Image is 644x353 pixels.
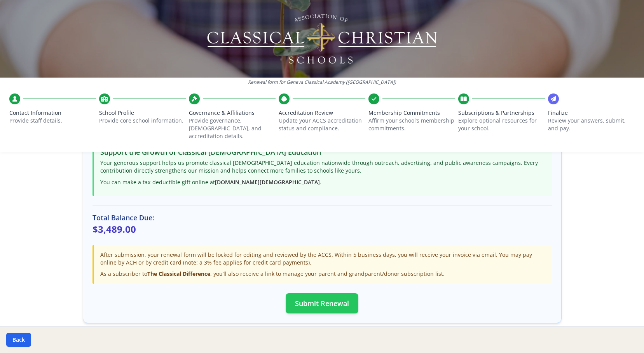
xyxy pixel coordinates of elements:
[206,12,438,66] img: Logo
[368,109,455,117] span: Membership Commitments
[99,117,186,125] p: Provide core school information.
[458,109,545,117] span: Subscriptions & Partnerships
[147,270,210,277] strong: The Classical Difference
[548,117,635,132] p: Review your answers, submit, and pay.
[100,178,546,186] p: You can make a tax-deductible gift online at .
[215,178,320,186] a: [DOMAIN_NAME][DEMOGRAPHIC_DATA]
[100,270,546,278] div: As a subscriber to , you’ll also receive a link to manage your parent and grandparent/donor subsc...
[458,117,545,132] p: Explore optional resources for your school.
[189,117,276,140] p: Provide governance, [DEMOGRAPHIC_DATA], and accreditation details.
[9,117,96,125] p: Provide staff details.
[9,109,96,117] span: Contact Information
[100,251,546,266] p: After submission, your renewal form will be locked for editing and reviewed by the ACCS. Within 5...
[92,212,552,223] h3: Total Balance Due:
[279,117,365,132] p: Update your ACCS accreditation status and compliance.
[92,223,552,235] p: $3,489.00
[189,109,276,117] span: Governance & Affiliations
[286,293,358,313] button: Submit Renewal
[548,109,635,117] span: Finalize
[368,117,455,132] p: Affirm your school’s membership commitments.
[6,333,31,347] button: Back
[100,159,546,175] p: Your generous support helps us promote classical [DEMOGRAPHIC_DATA] education nationwide through ...
[279,109,365,117] span: Accreditation Review
[99,109,186,117] span: School Profile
